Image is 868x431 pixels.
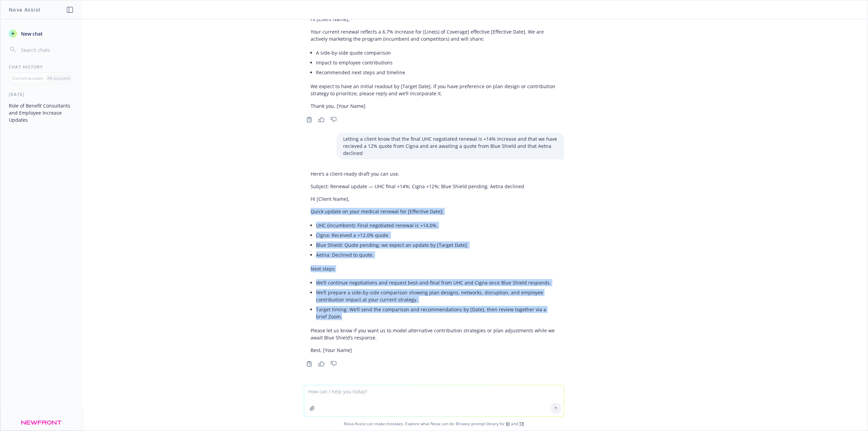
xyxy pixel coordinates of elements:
button: Thumbs down [328,359,339,369]
li: Aetna: Declined to quote. [316,250,557,260]
div: [DATE] [1,92,82,97]
div: Chat History [1,64,82,70]
li: Blue Shield: Quote pending; we expect an update by [Target Date]. [316,240,557,250]
button: Role of Benefit Consultants and Employee Increase Updates [6,100,76,125]
svg: Copy to clipboard [306,117,312,123]
input: Search chats [20,45,74,55]
li: UHC (incumbent): Final negotiated renewal is +14.0%. [316,220,557,230]
a: TR [519,421,524,427]
p: Hi [Client Name], [311,16,557,23]
p: Your current renewal reflects a 6.7% increase for [Line(s) of Coverage] effective [Effective Date... [311,28,557,42]
li: Target timing: We’ll send the comparison and recommendations by [Date], then review together via ... [316,305,557,321]
p: Current account [12,75,43,81]
li: Recommended next steps and timeline [316,67,557,77]
li: Cigna: Received a +12.0% quote. [316,230,557,240]
li: We’ll prepare a side-by-side comparison showing plan designs, networks, disruption, and employee ... [316,288,557,305]
p: Subject: Renewal update — UHC final +14%; Cigna +12%; Blue Shield pending; Aetna declined [311,183,557,190]
p: Quick update on your medical renewal for [Effective Date]: [311,208,557,215]
p: All accounts [47,75,70,81]
li: We’ll continue negotiations and request best-and-final from UHC and Cigna once Blue Shield responds. [316,278,557,288]
svg: Copy to clipboard [306,361,312,367]
li: A side-by-side quote comparison [316,48,557,58]
li: Impact to employee contributions [316,58,557,67]
button: New chat [6,27,76,40]
p: Letting a client know that the final UHC negotiated renewal is +14% increase and that we have rec... [343,135,557,157]
p: Next steps [311,265,557,272]
p: We expect to have an initial readout by [Target Date]. If you have preference on plan design or c... [311,83,557,97]
p: Hi [Client Name], [311,195,557,202]
h1: Nova Assist [9,6,41,13]
button: Thumbs down [328,115,339,124]
p: Thank you, [Your Name] [311,102,557,110]
a: BI [506,421,510,427]
p: Please let us know if you want us to model alternative contribution strategies or plan adjustment... [311,327,557,341]
p: Best, [Your Name] [311,347,557,354]
span: New chat [20,30,43,37]
span: Nova Assist can make mistakes. Explore what Nova can do: Browse prompt library for and [3,417,865,431]
p: Here’s a client-ready draft you can use. [311,170,557,177]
